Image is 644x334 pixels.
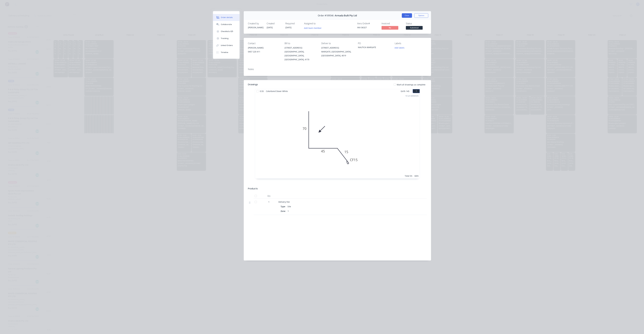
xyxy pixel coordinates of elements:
[303,26,323,30] button: Add team member
[321,50,353,58] div: MARGATE, [GEOGRAPHIC_DATA], [GEOGRAPHIC_DATA], 4019
[248,46,280,55] div: [PERSON_NAME]0457 220 411
[382,26,398,29] span: No
[248,187,258,190] div: Products
[221,37,229,40] div: Tracking
[406,22,427,25] div: Status
[213,35,240,42] button: Tracking
[248,46,280,50] div: [PERSON_NAME]
[358,42,390,45] div: PO
[213,42,240,49] button: Linked Orders
[259,89,265,93] span: 0.55
[213,21,240,28] button: Collaborate
[321,46,353,58] div: [STREET_ADDRESS]MARGATE, [GEOGRAPHIC_DATA], [GEOGRAPHIC_DATA], 4019
[321,42,353,45] div: Deliver to
[248,42,280,45] div: Contact
[285,50,317,61] div: [GEOGRAPHIC_DATA], [GEOGRAPHIC_DATA], [GEOGRAPHIC_DATA], 4170
[395,42,427,45] div: Labels
[406,26,423,29] span: Submitted
[221,51,228,54] div: Timeline
[221,30,233,33] div: Checklists 0/0
[267,22,282,25] div: Created
[221,44,233,47] div: Linked Orders
[406,26,423,30] button: Submitted
[304,22,332,25] div: Assigned to
[397,83,425,86] span: Mark all drawings as complete
[285,42,317,45] div: Bill to
[413,89,420,93] button: 1
[213,14,240,21] button: Order details
[335,14,357,17] span: Armada Built Pty Ltd
[248,83,258,86] div: Drawings
[414,13,428,18] button: Options
[321,46,353,50] div: [STREET_ADDRESS]
[285,46,317,50] div: [STREET_ADDRESS]
[357,22,378,25] div: Xero Order #
[286,204,292,209] div: Site
[285,22,301,25] div: Required
[357,26,378,29] div: INV-36327
[405,174,412,177] div: Total lm
[248,22,263,25] div: Created by
[221,23,232,26] div: Collaborate
[213,28,240,35] button: Checklists 0/0
[248,68,427,71] div: Notes
[415,174,419,177] div: 60m
[255,93,420,178] div: 07045CF151510 at 6000mmTotal lm60m
[221,16,233,19] div: Order details
[304,26,323,30] button: Add team member
[281,204,286,209] div: Type
[285,46,317,61] div: [STREET_ADDRESS][GEOGRAPHIC_DATA], [GEOGRAPHIC_DATA], [GEOGRAPHIC_DATA], 4170
[287,209,290,213] div: 1
[278,201,290,203] span: Delivery Fee
[268,200,269,203] span: 1
[318,14,335,17] span: Order #189546 -
[248,50,280,54] div: 0457 220 411
[393,46,406,50] button: Add labels
[267,26,273,29] span: [DATE]
[382,22,402,25] div: Invoiced
[213,49,240,56] button: Timeline
[358,46,390,50] div: NAUTICA MARGATE
[261,193,277,199] div: Qty
[265,89,289,93] span: Colorbond Dover White
[402,13,412,18] button: Close
[281,209,287,213] div: Zone
[405,94,419,97] div: 10 at 6000mm
[285,26,292,29] span: [DATE]
[401,89,409,93] span: Girth 145
[248,26,263,29] div: [PERSON_NAME]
